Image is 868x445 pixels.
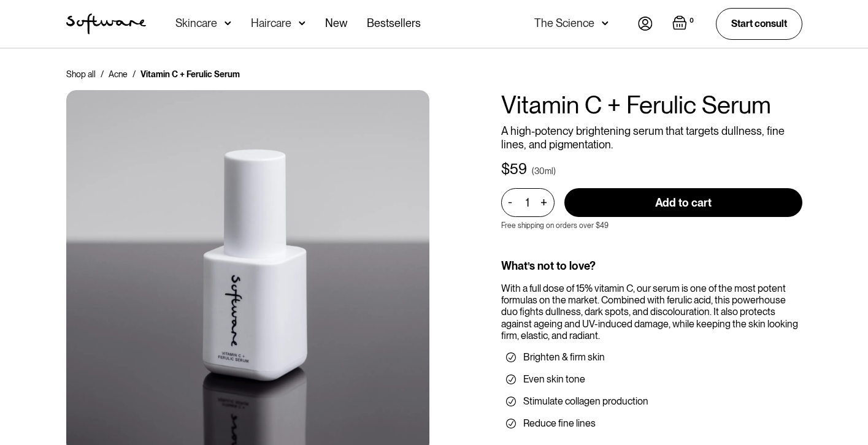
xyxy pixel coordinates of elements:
[564,188,802,217] input: Add to cart
[506,417,797,430] li: Reduce fine lines
[299,17,305,29] img: arrow down
[534,17,594,29] div: The Science
[537,196,551,210] div: +
[101,68,104,80] div: /
[66,13,146,34] a: home
[133,68,136,80] div: /
[687,15,696,26] div: 0
[66,13,146,34] img: Software Logo
[602,17,609,29] img: arrow down
[175,17,217,29] div: Skincare
[506,395,797,408] li: Stimulate collagen production
[140,68,240,80] div: Vitamin C + Ferulic Serum
[109,68,128,80] a: Acne
[66,68,96,80] a: Shop all
[506,351,797,363] li: Brighten & firm skin
[508,196,516,209] div: -
[251,17,291,29] div: Haircare
[506,373,797,386] li: Even skin tone
[225,17,231,29] img: arrow down
[501,161,510,178] div: $
[501,221,609,230] p: Free shipping on orders over $49
[510,161,527,178] div: 59
[716,8,802,39] a: Start consult
[501,259,802,273] div: What’s not to love?
[672,15,696,32] a: Open empty cart
[501,90,802,120] h1: Vitamin C + Ferulic Serum
[501,283,802,341] div: With a full dose of 15% vitamin C, our serum is one of the most potent formulas on the market. Co...
[532,165,556,177] div: (30ml)
[501,124,802,151] p: A high-potency brightening serum that targets dullness, fine lines, and pigmentation.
